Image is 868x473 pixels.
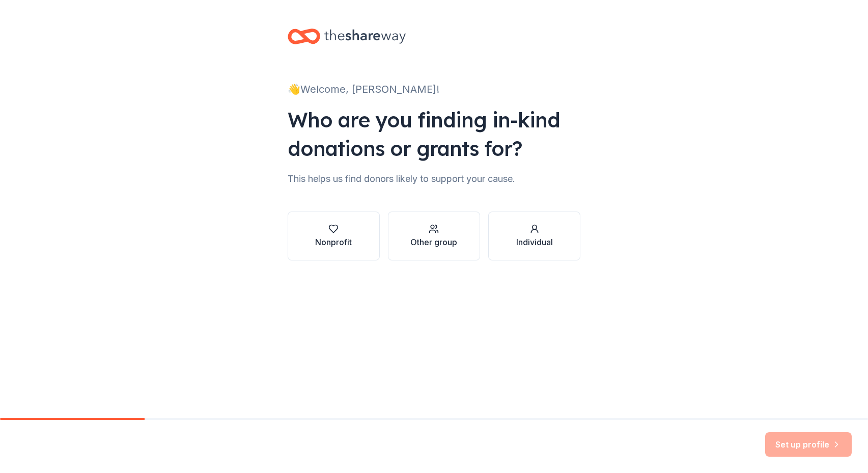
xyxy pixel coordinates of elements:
div: This helps us find donors likely to support your cause. [288,171,581,187]
button: Other group [388,212,480,260]
div: Who are you finding in-kind donations or grants for? [288,106,581,163]
div: Nonprofit [315,236,352,248]
div: 👋 Welcome, [PERSON_NAME]! [288,81,581,97]
div: Individual [516,236,553,248]
button: Nonprofit [288,212,380,260]
button: Individual [488,212,580,260]
div: Other group [410,236,457,248]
